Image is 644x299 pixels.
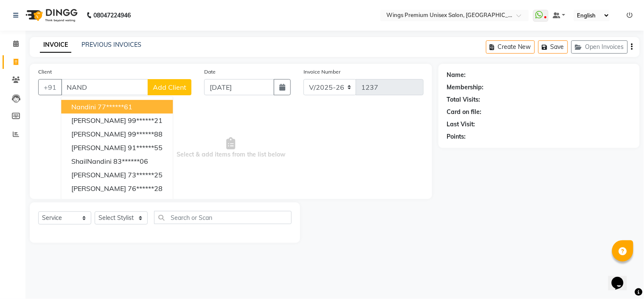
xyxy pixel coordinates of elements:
[22,3,80,27] img: logo
[61,79,148,95] input: Search by Name/Mobile/Email/Code
[538,40,568,54] button: Save
[447,83,484,92] div: Membership:
[154,211,292,224] input: Search or Scan
[447,95,481,104] div: Total Visits:
[40,37,71,53] a: INVOICE
[71,116,126,125] span: [PERSON_NAME]
[204,68,216,76] label: Date
[71,143,126,152] span: [PERSON_NAME]
[38,68,52,76] label: Client
[571,40,628,54] button: Open Invoices
[608,265,636,290] iframe: chat widget
[71,184,126,193] span: [PERSON_NAME]
[304,68,340,76] label: Invoice Number
[93,3,131,27] b: 08047224946
[148,79,191,95] button: Add Client
[447,71,466,80] div: Name:
[71,157,112,165] span: ShailNandini
[447,108,482,117] div: Card on file:
[38,105,424,191] span: Select & add items from the list below
[486,40,535,54] button: Create New
[38,79,62,95] button: +91
[71,198,126,206] span: [PERSON_NAME]
[153,83,186,91] span: Add Client
[447,120,475,129] div: Last Visit:
[71,103,96,111] span: nandini
[71,130,126,138] span: [PERSON_NAME]
[447,132,466,141] div: Points:
[82,41,141,48] a: PREVIOUS INVOICES
[71,171,126,179] span: [PERSON_NAME]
